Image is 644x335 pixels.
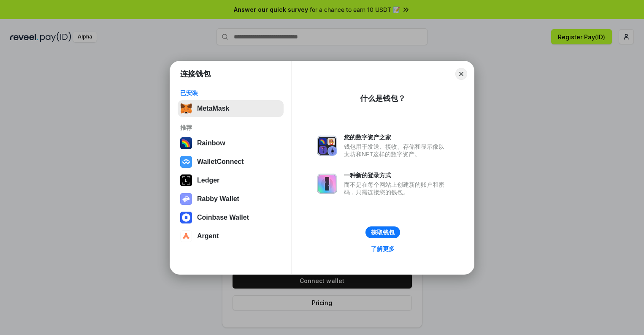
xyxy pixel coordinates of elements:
h1: 连接钱包 [180,69,211,79]
button: Rainbow [178,135,284,152]
div: 获取钱包 [371,229,395,236]
img: svg+xml,%3Csvg%20xmlns%3D%22http%3A%2F%2Fwww.w3.org%2F2000%2Fsvg%22%20fill%3D%22none%22%20viewBox... [317,174,337,194]
div: Coinbase Wallet [197,214,249,221]
div: Rabby Wallet [197,195,239,203]
img: svg+xml,%3Csvg%20width%3D%2228%22%20height%3D%2228%22%20viewBox%3D%220%200%2028%2028%22%20fill%3D... [180,156,192,168]
button: 获取钱包 [365,226,400,238]
div: Ledger [197,177,219,184]
div: Argent [197,232,219,240]
img: svg+xml,%3Csvg%20width%3D%2228%22%20height%3D%2228%22%20viewBox%3D%220%200%2028%2028%22%20fill%3D... [180,230,192,242]
img: svg+xml,%3Csvg%20xmlns%3D%22http%3A%2F%2Fwww.w3.org%2F2000%2Fsvg%22%20width%3D%2228%22%20height%3... [180,174,192,186]
div: 而不是在每个网站上创建新的账户和密码，只需连接您的钱包。 [344,181,449,196]
img: svg+xml,%3Csvg%20width%3D%2228%22%20height%3D%2228%22%20viewBox%3D%220%200%2028%2028%22%20fill%3D... [180,212,192,223]
button: Coinbase Wallet [178,209,284,226]
img: svg+xml,%3Csvg%20xmlns%3D%22http%3A%2F%2Fwww.w3.org%2F2000%2Fsvg%22%20fill%3D%22none%22%20viewBox... [317,136,337,156]
div: MetaMask [197,105,229,112]
img: svg+xml,%3Csvg%20fill%3D%22none%22%20height%3D%2233%22%20viewBox%3D%220%200%2035%2033%22%20width%... [180,103,192,114]
div: 推荐 [180,124,281,131]
a: 了解更多 [366,243,400,254]
img: svg+xml,%3Csvg%20width%3D%22120%22%20height%3D%22120%22%20viewBox%3D%220%200%20120%20120%22%20fil... [180,137,192,149]
button: WalletConnect [178,153,284,170]
button: Close [455,68,467,80]
button: Ledger [178,172,284,189]
div: 一种新的登录方式 [344,172,449,179]
img: svg+xml,%3Csvg%20xmlns%3D%22http%3A%2F%2Fwww.w3.org%2F2000%2Fsvg%22%20fill%3D%22none%22%20viewBox... [180,193,192,205]
button: Rabby Wallet [178,191,284,207]
div: 什么是钱包？ [360,93,406,103]
div: 已安装 [180,89,281,97]
div: 您的数字资产之家 [344,133,449,141]
div: WalletConnect [197,158,244,166]
div: 钱包用于发送、接收、存储和显示像以太坊和NFT这样的数字资产。 [344,143,449,158]
div: Rainbow [197,139,225,147]
button: Argent [178,228,284,245]
div: 了解更多 [371,245,395,253]
button: MetaMask [178,100,284,117]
